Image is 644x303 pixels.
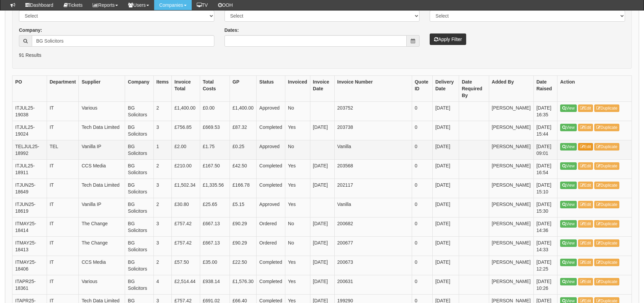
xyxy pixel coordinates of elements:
[19,27,42,33] label: Company:
[533,75,557,101] th: Date Raised
[257,236,285,256] td: Ordered
[125,217,153,236] td: BG Solicitors
[285,121,310,140] td: Yes
[533,236,557,256] td: [DATE] 14:33
[230,236,256,256] td: £90.29
[489,256,533,275] td: [PERSON_NAME]
[125,179,153,198] td: BG Solicitors
[13,159,47,179] td: ITJUL25-18911
[533,159,557,179] td: [DATE] 16:54
[79,121,125,140] td: Tech Data Limited
[533,275,557,294] td: [DATE] 10:26
[47,159,79,179] td: IT
[79,179,125,198] td: Tech Data Limited
[489,275,533,294] td: [PERSON_NAME]
[432,121,459,140] td: [DATE]
[334,179,412,198] td: 202117
[594,239,619,247] a: Duplicate
[230,217,256,236] td: £90.29
[79,217,125,236] td: The Change
[285,101,310,121] td: No
[285,159,310,179] td: Yes
[430,33,466,45] button: Apply Filter
[153,75,172,101] th: Items
[285,275,310,294] td: Yes
[172,179,200,198] td: £1,502.34
[79,198,125,217] td: Vanilla IP
[13,236,47,256] td: ITMAY25-18413
[47,198,79,217] td: IT
[412,179,432,198] td: 0
[432,236,459,256] td: [DATE]
[310,159,334,179] td: [DATE]
[310,275,334,294] td: [DATE]
[13,140,47,159] td: TELJUL25-18992
[200,75,230,101] th: Total Costs
[13,121,47,140] td: ITJUL25-19024
[578,220,593,228] a: Edit
[489,75,533,101] th: Added By
[412,198,432,217] td: 0
[560,182,577,189] a: View
[19,52,625,59] p: 91 Results
[79,275,125,294] td: Various
[172,121,200,140] td: £756.85
[412,75,432,101] th: Quote ID
[172,101,200,121] td: £1,400.00
[230,101,256,121] td: £1,400.00
[153,101,172,121] td: 2
[79,159,125,179] td: CCS Media
[13,101,47,121] td: ITJUL25-19038
[47,217,79,236] td: IT
[230,75,256,101] th: GP
[310,121,334,140] td: [DATE]
[257,217,285,236] td: Ordered
[560,259,577,266] a: View
[153,256,172,275] td: 2
[47,236,79,256] td: IT
[200,275,230,294] td: £938.14
[257,256,285,275] td: Completed
[594,162,619,170] a: Duplicate
[172,159,200,179] td: £210.00
[557,75,632,101] th: Action
[533,217,557,236] td: [DATE] 14:36
[334,121,412,140] td: 203738
[412,217,432,236] td: 0
[578,182,593,189] a: Edit
[200,256,230,275] td: £35.00
[432,75,459,101] th: Delivery Date
[533,256,557,275] td: [DATE] 12:25
[560,124,577,131] a: View
[79,140,125,159] td: Vanilla IP
[560,143,577,150] a: View
[594,104,619,112] a: Duplicate
[432,101,459,121] td: [DATE]
[310,256,334,275] td: [DATE]
[310,236,334,256] td: [DATE]
[125,140,153,159] td: BG Solicitors
[334,275,412,294] td: 200631
[560,162,577,170] a: View
[432,159,459,179] td: [DATE]
[257,75,285,101] th: Status
[578,201,593,208] a: Edit
[47,121,79,140] td: IT
[560,239,577,247] a: View
[125,236,153,256] td: BG Solicitors
[13,217,47,236] td: ITMAY25-18414
[489,121,533,140] td: [PERSON_NAME]
[489,159,533,179] td: [PERSON_NAME]
[172,236,200,256] td: £757.42
[412,256,432,275] td: 0
[285,256,310,275] td: Yes
[153,179,172,198] td: 3
[200,159,230,179] td: £167.50
[200,198,230,217] td: £25.65
[334,217,412,236] td: 200682
[489,236,533,256] td: [PERSON_NAME]
[125,159,153,179] td: BG Solicitors
[594,278,619,285] a: Duplicate
[257,159,285,179] td: Completed
[230,159,256,179] td: £42.50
